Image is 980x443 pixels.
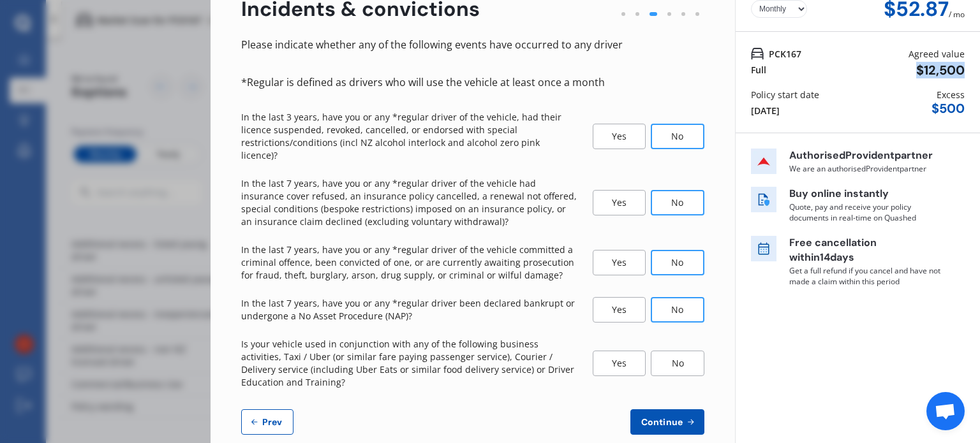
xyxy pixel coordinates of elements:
button: Continue [630,409,704,435]
div: Open chat [926,392,965,430]
div: [DATE] [751,104,780,117]
div: Agreed value [909,47,965,61]
p: In the last 7 years, have you or any *regular driver of the vehicle committed a criminal offence,... [241,243,577,282]
div: No [651,351,704,376]
p: We are an authorised Provident partner [789,163,942,174]
div: Policy start date [751,88,819,101]
p: In the last 7 years, have you or any *regular driver been declared bankrupt or undergone a No Ass... [241,297,577,323]
div: $ 500 [932,101,965,116]
p: Get a full refund if you cancel and have not made a claim within this period [789,265,942,287]
div: Please indicate whether any of the following events have occurred to any driver [241,36,704,54]
span: Continue [639,417,685,427]
div: Yes [593,124,646,149]
div: Excess [937,88,965,101]
img: insurer icon [751,149,776,174]
div: No [651,250,704,275]
p: Free cancellation within 14 days [789,236,942,265]
div: *Regular is defined as drivers who will use the vehicle at least once a month [241,74,704,91]
p: Authorised Provident partner [789,149,942,163]
p: Is your vehicle used in conjunction with any of the following business activities, Taxi / Uber (o... [241,338,577,389]
button: Prev [241,409,293,435]
div: $ 12,500 [916,63,965,78]
p: In the last 7 years, have you or any *regular driver of the vehicle had insurance cover refused, ... [241,177,577,228]
div: Yes [593,297,646,323]
div: Yes [593,190,646,215]
img: free cancel icon [751,236,776,261]
p: Quote, pay and receive your policy documents in real-time on Quashed [789,201,942,223]
div: Yes [593,250,646,275]
div: Full [751,63,766,76]
span: Prev [260,417,285,427]
p: Buy online instantly [789,187,942,201]
span: PCK167 [769,47,801,61]
div: No [651,190,704,215]
div: Yes [593,351,646,376]
p: In the last 3 years, have you or any *regular driver of the vehicle, had their licence suspended,... [241,111,577,162]
div: No [651,297,704,323]
div: No [651,124,704,149]
img: buy online icon [751,187,776,212]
